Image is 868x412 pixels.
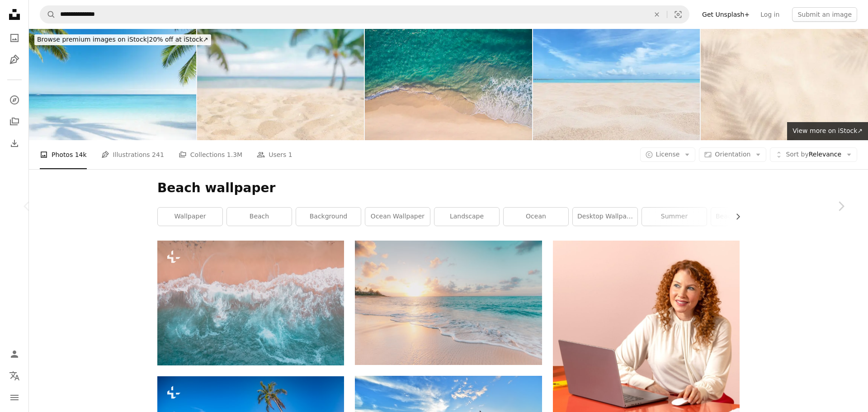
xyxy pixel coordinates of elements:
span: License [656,151,680,158]
img: seashore during golden hour [355,241,542,365]
img: Tropical paradise beach scene for background or wallpaper [29,29,196,140]
a: Collections 1.3M [179,140,242,169]
a: Get Unsplash+ [697,7,755,22]
span: Orientation [715,151,750,158]
a: landscape [434,208,499,226]
a: seashore during golden hour [355,298,542,307]
button: Clear [647,6,667,23]
a: Illustrations [5,51,24,69]
span: 20% off at iStock ↗ [37,36,208,43]
h1: Beach wallpaper [157,180,740,196]
button: Sort byRelevance [770,147,857,162]
button: Visual search [667,6,689,23]
img: beach sand with shadows from palm [701,29,868,140]
span: Browse premium images on iStock | [37,36,149,43]
button: Search Unsplash [40,6,56,23]
a: Collections [5,113,24,131]
a: Log in [755,7,785,22]
a: background [296,208,361,226]
button: scroll list to the right [730,208,740,226]
span: 241 [152,150,164,160]
a: ocean wallpaper [365,208,430,226]
a: Users 1 [257,140,292,169]
a: an aerial view of a beach with waves and sand [157,299,344,307]
button: Menu [5,388,24,407]
span: 1 [288,150,292,160]
button: Language [5,367,24,385]
a: Photos [5,29,24,47]
a: Download History [5,134,24,152]
a: Log in / Sign up [5,345,24,363]
a: wallpaper [158,208,222,226]
button: Orientation [699,147,766,162]
img: Original beautiful background image with close-up tropical island sand for design on a summer hol... [197,29,364,140]
span: Sort by [786,151,808,158]
a: Next [814,163,868,250]
span: 1.3M [227,150,242,160]
a: ocean [504,208,568,226]
a: Illustrations 241 [101,140,164,169]
button: License [640,147,696,162]
a: summer [642,208,707,226]
a: Explore [5,91,24,109]
button: Submit an image [792,7,857,22]
form: Find visuals sitewide [40,5,689,24]
img: Summer background with empty tropical sand beach [533,29,700,140]
span: View more on iStock ↗ [793,127,863,134]
span: Relevance [786,150,841,159]
a: View more on iStock↗ [787,122,868,140]
a: beach background [711,208,776,226]
img: an aerial view of a beach with waves and sand [157,241,344,365]
a: desktop wallpaper [573,208,637,226]
a: Browse premium images on iStock|20% off at iStock↗ [29,29,217,51]
a: beach [227,208,292,226]
img: Clean ocean waves breaking on white sand beach with turquoise emerald coloured water [365,29,532,140]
